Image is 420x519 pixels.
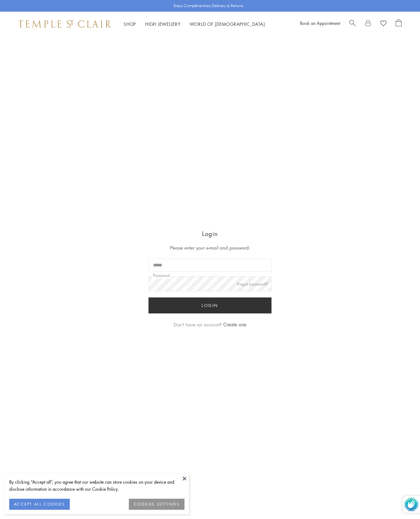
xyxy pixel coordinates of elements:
[149,276,271,291] input: Password
[174,3,244,9] p: Enjoy Complimentary Delivery & Returns
[174,321,222,328] span: Don't have an account?
[129,499,184,510] button: COOKIES SETTINGS
[124,20,265,28] nav: Main navigation
[149,259,271,272] input: Email
[18,20,111,28] img: Temple St. Clair
[9,478,184,493] div: By clicking “Accept all”, you agree that our website can store cookies on your device and disclos...
[9,499,70,510] button: ACCEPT ALL COOKIES
[149,297,271,313] button: Login
[389,490,414,513] iframe: Gorgias live chat messenger
[380,19,386,29] a: View Wishlist
[349,19,356,29] a: Search
[223,321,246,328] a: Create one
[149,244,271,252] p: Please enter your e-mail and password:
[396,19,402,29] a: Open Shopping Bag
[237,281,268,287] button: Forgot password?
[300,20,340,26] a: Book an Appointment
[124,21,136,27] a: ShopShop
[190,21,265,27] a: World of [DEMOGRAPHIC_DATA]World of [DEMOGRAPHIC_DATA]
[145,21,180,27] a: High JewelleryHigh Jewellery
[149,229,271,239] h1: Login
